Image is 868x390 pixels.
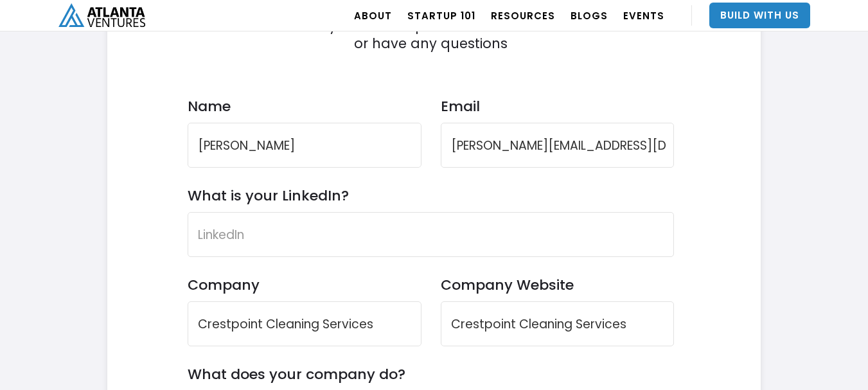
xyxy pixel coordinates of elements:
input: Company Website [441,301,675,346]
a: Build With Us [709,3,810,28]
label: What does your company do? [188,366,405,383]
label: Email [441,98,675,115]
input: LinkedIn [188,212,675,257]
input: Full Name [188,123,421,168]
label: Company Website [441,276,675,294]
div: Reach out if you want to partner with Atlanta Ventures or have any questions [236,17,625,53]
label: Company [188,276,421,294]
label: What is your LinkedIn? [188,187,349,204]
input: Company Email [441,123,675,168]
input: Company Name [188,301,421,346]
label: Name [188,98,421,115]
